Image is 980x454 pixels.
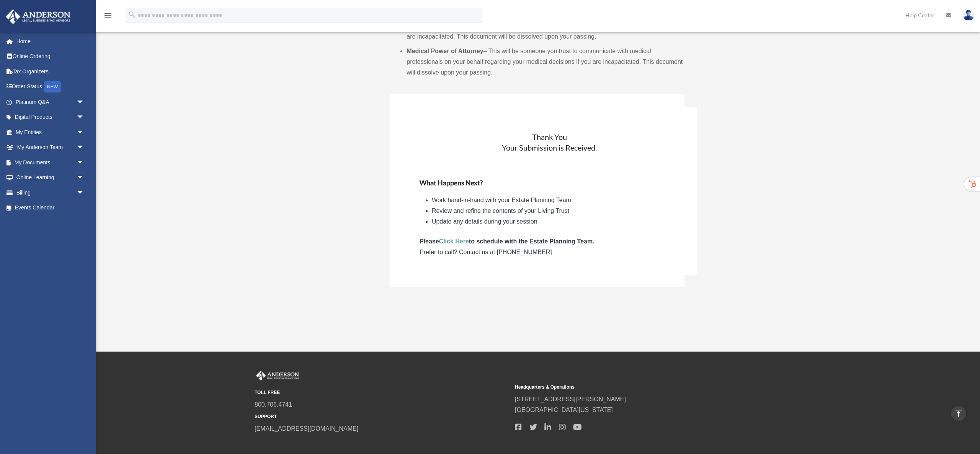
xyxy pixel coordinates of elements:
[5,34,96,49] a: Home
[407,48,483,54] b: Medical Power of Attorney
[77,140,92,156] span: arrow_drop_down
[255,425,358,432] a: [EMAIL_ADDRESS][DOMAIN_NAME]
[255,389,510,397] small: TOLL FREE
[951,405,967,422] a: vertical_align_top
[515,396,626,402] a: [STREET_ADDRESS][PERSON_NAME]
[407,46,684,78] li: – This will be someone you trust to communicate with medical professionals on your behalf regardi...
[255,413,510,421] small: SUPPORT
[5,170,96,185] a: Online Learningarrow_drop_down
[5,110,96,125] a: Digital Productsarrow_drop_down
[963,10,974,21] img: User Pic
[77,125,92,140] span: arrow_drop_down
[432,216,673,227] li: Update any details during your session
[439,238,469,245] a: Click Here
[5,200,96,216] a: Events Calendar
[103,13,113,20] a: menu
[432,195,673,206] li: Work hand-in-hand with your Estate Planning Team
[420,238,595,245] strong: Please to schedule with the Estate Planning Team.
[77,170,92,186] span: arrow_drop_down
[420,178,679,188] h3: What Happens Next?
[420,131,679,153] h2: Thank You Your Submission is Received.
[77,155,92,170] span: arrow_drop_down
[255,401,292,408] a: 800.706.4741
[5,155,96,170] a: My Documentsarrow_drop_down
[954,409,963,418] i: vertical_align_top
[5,64,96,79] a: Tax Organizers
[420,247,679,258] p: Prefer to call? Contact us at [PHONE_NUMBER]
[77,110,92,125] span: arrow_drop_down
[5,79,96,95] a: Order StatusNEW
[5,185,96,200] a: Billingarrow_drop_down
[5,94,96,110] a: Platinum Q&Aarrow_drop_down
[44,81,61,92] div: NEW
[103,11,113,20] i: menu
[3,9,73,24] img: Anderson Advisors Platinum Portal
[515,407,613,413] a: [GEOGRAPHIC_DATA][US_STATE]
[77,185,92,201] span: arrow_drop_down
[5,125,96,140] a: My Entitiesarrow_drop_down
[255,371,301,381] img: Anderson Advisors Platinum Portal
[5,49,96,64] a: Online Ordering
[128,10,136,19] i: search
[432,206,673,216] li: Review and refine the contents of your Living Trust
[5,140,96,155] a: My Anderson Teamarrow_drop_down
[515,383,770,391] small: Headquarters & Operations
[77,94,92,110] span: arrow_drop_down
